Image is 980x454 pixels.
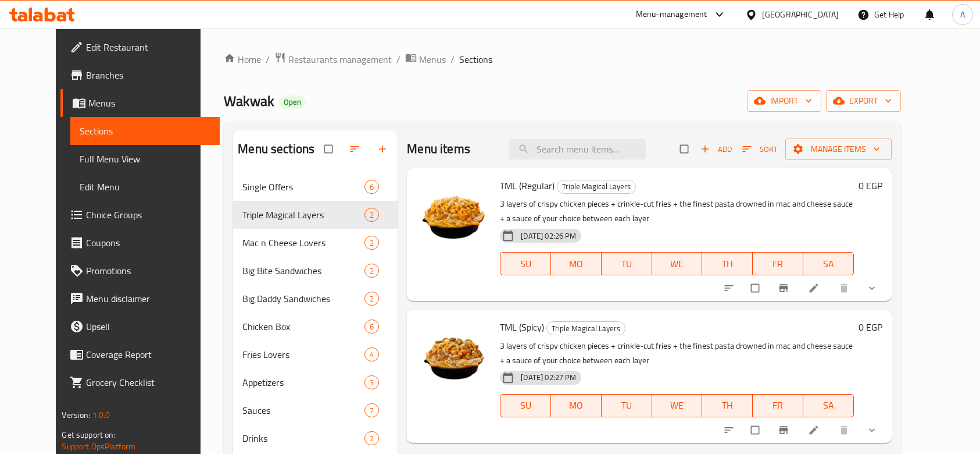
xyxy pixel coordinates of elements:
[505,256,546,272] span: SU
[70,145,220,173] a: Full Menu View
[866,424,878,436] svg: Show Choices
[365,433,378,444] span: 2
[835,94,892,108] span: export
[266,52,270,66] li: /
[742,143,778,156] span: Sort
[224,52,900,67] nav: breadcrumb
[274,52,392,67] a: Restaurants management
[866,282,878,294] svg: Show Choices
[242,264,364,278] span: Big Bite Sandwiches
[859,275,887,301] button: show more
[407,140,470,158] h2: Menu items
[557,180,635,193] span: Triple Magical Layers
[803,252,854,275] button: SA
[242,320,364,334] span: Chicken Box
[500,252,551,275] button: SU
[242,403,364,417] div: Sauces
[716,275,744,301] button: sort-choices
[233,368,398,396] div: Appetizers3
[556,256,597,272] span: MO
[233,313,398,340] div: Chicken Box6
[92,407,110,423] span: 1.0.0
[60,368,220,396] a: Grocery Checklist
[808,256,849,272] span: SA
[233,229,398,257] div: Mac n Cheese Lovers2
[317,138,342,160] span: Select all sections
[735,140,785,158] span: Sort items
[547,322,625,335] span: Triple Magical Layers
[365,265,378,276] span: 2
[60,201,220,229] a: Choice Groups
[516,372,581,383] span: [DATE] 02:27 PM
[744,277,768,299] span: Select to update
[808,282,822,294] a: Edit menu item
[606,397,648,414] span: TU
[370,136,398,162] button: Add section
[60,89,220,117] a: Menus
[365,349,378,360] span: 4
[551,252,602,275] button: MO
[808,397,849,414] span: SA
[70,117,220,145] a: Sections
[86,347,210,361] span: Coverage Report
[364,208,379,222] div: items
[859,319,882,335] h6: 0 EGP
[859,417,887,443] button: show more
[509,139,646,159] input: search
[365,293,378,304] span: 2
[500,197,853,226] p: 3 layers of crispy chicken pieces + crinkle-cut fries + the finest pasta drowned in mac and chees...
[224,88,274,114] span: Wakwak
[771,275,799,301] button: Branch-specific-item
[80,180,210,194] span: Edit Menu
[60,313,220,340] a: Upsell
[364,236,379,250] div: items
[757,397,799,414] span: FR
[831,417,859,443] button: delete
[233,201,398,229] div: Triple Magical Layers2
[459,52,492,66] span: Sections
[86,320,210,334] span: Upsell
[405,52,446,67] a: Menus
[960,8,965,21] span: A
[546,321,625,335] div: Triple Magical Layers
[364,264,379,278] div: items
[364,320,379,334] div: items
[771,417,799,443] button: Branch-specific-item
[652,394,703,417] button: WE
[365,405,378,416] span: 7
[500,394,551,417] button: SU
[60,285,220,313] a: Menu disclaimer
[698,140,735,158] button: Add
[60,229,220,257] a: Coupons
[702,394,753,417] button: TH
[606,256,648,272] span: TU
[396,52,400,66] li: /
[86,68,210,82] span: Branches
[62,407,90,423] span: Version:
[365,237,378,249] span: 2
[86,375,210,389] span: Grocery Checklist
[739,140,781,158] button: Sort
[242,431,364,445] span: Drinks
[80,124,210,138] span: Sections
[233,396,398,424] div: Sauces7
[242,292,364,306] span: Big Daddy Sandwiches
[86,292,210,306] span: Menu disclaimer
[86,236,210,250] span: Coupons
[657,397,698,414] span: WE
[652,252,703,275] button: WE
[88,96,210,110] span: Menus
[364,347,379,361] div: items
[242,180,364,194] div: Single Offers
[233,285,398,313] div: Big Daddy Sandwiches2
[756,94,812,108] span: import
[747,90,821,112] button: import
[785,139,892,160] button: Manage items
[557,180,636,194] div: Triple Magical Layers
[242,208,364,222] span: Triple Magical Layers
